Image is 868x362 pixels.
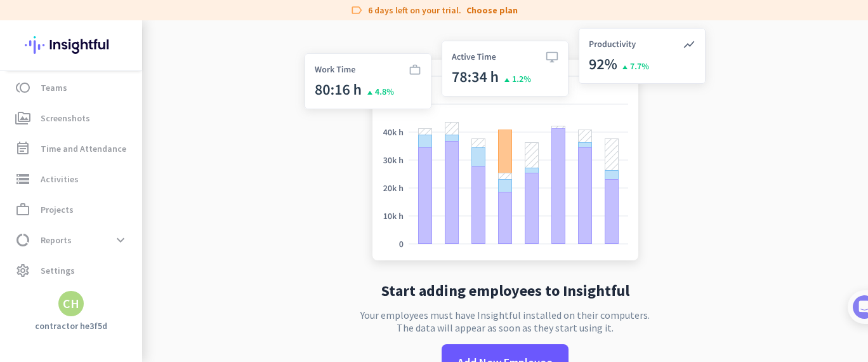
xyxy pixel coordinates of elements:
[350,4,363,17] i: label
[15,111,30,126] i: perm_media
[41,141,126,156] span: Time and Attendance
[3,103,142,133] a: perm_mediaScreenshots
[3,72,142,103] a: tollTeams
[109,229,132,251] button: expand_more
[41,111,90,126] span: Screenshots
[15,171,30,187] i: storage
[15,141,30,156] i: event_note
[360,309,650,334] p: Your employees must have Insightful installed on their computers. The data will appear as soon as...
[3,225,142,255] a: data_usageReportsexpand_more
[25,20,117,70] img: Insightful logo
[41,80,67,95] span: Teams
[3,255,142,286] a: settingsSettings
[3,133,142,164] a: event_noteTime and Attendance
[41,232,72,248] span: Reports
[41,202,74,217] span: Projects
[466,4,518,17] a: Choose plan
[3,194,142,225] a: work_outlineProjects
[3,164,142,194] a: storageActivities
[41,171,79,187] span: Activities
[15,232,30,248] i: data_usage
[295,20,715,273] img: no-search-results
[15,80,30,95] i: toll
[41,263,75,278] span: Settings
[381,283,629,298] h2: Start adding employees to Insightful
[63,297,79,310] div: CH
[15,202,30,217] i: work_outline
[15,263,30,278] i: settings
